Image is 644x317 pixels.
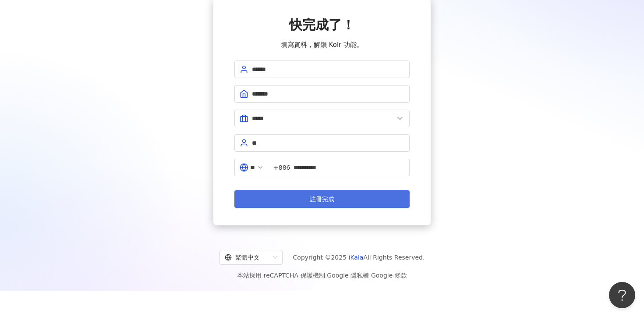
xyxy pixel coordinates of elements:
[609,282,635,308] iframe: Help Scout Beacon - Open
[281,39,363,50] span: 填寫資料，解鎖 Kolr 功能。
[349,254,364,261] a: iKala
[289,17,355,32] span: 快完成了！
[225,250,269,264] div: 繁體中文
[273,163,290,172] span: +886
[327,272,369,279] a: Google 隱私權
[371,272,407,279] a: Google 條款
[293,252,425,263] span: Copyright © 2025 All Rights Reserved.
[234,190,410,208] button: 註冊完成
[325,272,327,279] span: |
[310,196,334,203] span: 註冊完成
[237,270,407,281] span: 本站採用 reCAPTCHA 保護機制
[369,272,371,279] span: |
